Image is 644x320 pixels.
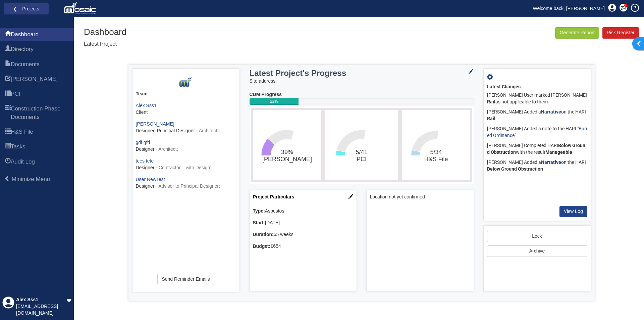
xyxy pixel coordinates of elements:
img: logo_white.png [64,2,98,15]
div: CDM Progress [250,91,474,98]
button: Archive [487,245,587,257]
tspan: [PERSON_NAME] [262,156,312,163]
a: Send Reminder Emails [157,274,214,285]
span: - Contractor – with Design [156,165,210,170]
a: Buried Ordinance [487,126,587,138]
a: Risk Register [602,27,639,39]
span: Designer [136,165,155,170]
a: View Log [559,206,587,217]
div: Site address: [250,78,474,85]
b: Below Ground Obstruction [487,166,543,172]
text: 5/41 [356,149,367,163]
p: Latest Project [84,40,126,48]
b: Manageable [545,149,572,155]
div: £654 [253,243,353,250]
span: Client [136,109,148,115]
div: 22% [250,98,299,105]
tspan: PCI [357,156,367,163]
a: ❮ Projects [8,4,44,13]
b: Rail [487,99,495,104]
span: Minimize Menu [12,176,50,182]
div: Project Location [367,190,474,291]
div: [PERSON_NAME] User marked [PERSON_NAME] as not applicable to them [487,90,587,107]
svg: 5/41​PCI [327,111,396,179]
div: Team [136,91,236,97]
span: Designer [136,183,155,189]
div: ; [136,158,236,171]
span: HARI [5,76,11,84]
div: [PERSON_NAME] Completed HARI with the result [487,141,587,157]
a: gdf gfd [136,140,150,145]
b: Type: [253,208,265,214]
span: Location not yet confirmed [370,194,470,200]
span: H&S File [11,128,33,136]
svg: 5/34​H&S File [404,111,468,179]
text: 39% [262,149,312,163]
div: Alex Sss1 [16,296,66,303]
span: Directory [11,45,34,53]
span: PCI [11,90,20,98]
span: HARI [11,75,58,83]
span: Tasks [5,143,11,151]
div: ; [136,121,236,134]
a: User NewTest [136,177,165,182]
b: Rail [487,116,495,121]
a: tees tete [136,158,154,164]
span: Documents [11,60,40,68]
span: Directory [5,46,11,54]
div: 65 weeks [253,231,353,238]
span: Construction Phase Documents [5,105,11,122]
b: Start: [253,220,265,225]
span: - Architect [196,128,217,133]
h3: Latest Project's Progress [250,69,435,78]
span: H&S File [5,128,11,136]
span: Tasks [11,143,25,151]
b: Duration: [253,232,274,237]
b: Budget: [253,243,271,249]
a: Narrative [541,109,561,115]
a: [PERSON_NAME] [136,121,174,127]
h1: Dashboard [84,27,126,37]
div: [DATE] [253,220,353,226]
tspan: H&S File [424,156,448,163]
span: PCI [5,90,11,98]
img: Z [179,76,193,89]
a: Project Particulars [253,194,294,199]
span: - Advisor to Principal Designer [156,183,219,189]
text: 5/34 [424,149,448,163]
span: Designer, Principal Designer [136,128,195,133]
a: Narrative [541,159,561,165]
a: Welcome back, [PERSON_NAME] [528,3,610,13]
div: Profile [2,296,14,317]
a: Lock [487,231,587,242]
span: Audit Log [11,158,35,166]
span: Minimize Menu [4,176,10,182]
a: Alex Sss1 [136,103,157,108]
b: Below Ground Obstruction [487,143,585,155]
div: [PERSON_NAME] Added a note to the HARI " " [487,124,587,141]
span: Designer [136,146,155,152]
span: Dashboard [11,31,39,39]
span: Dashboard [5,31,11,39]
div: ; [136,176,236,190]
div: Latest Changes: [487,84,587,90]
div: [PERSON_NAME] Added a on the HARI [487,107,587,124]
div: [EMAIL_ADDRESS][DOMAIN_NAME] [16,303,66,317]
span: Documents [5,61,11,69]
div: Asbestos [253,208,353,215]
div: [PERSON_NAME] Added a on the HARI [487,157,587,174]
button: Generate Report [555,27,599,39]
svg: 39%​HARI [255,111,319,179]
span: - Architect [156,146,176,152]
div: ; [136,139,236,153]
span: Construction Phase Documents [11,105,69,121]
span: Audit Log [5,158,11,166]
